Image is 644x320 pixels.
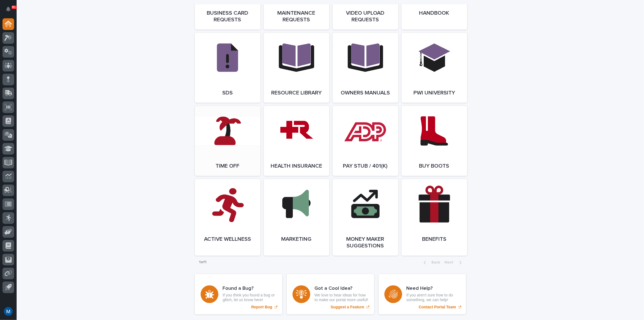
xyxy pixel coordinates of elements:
a: Active Wellness [195,179,260,256]
a: Contact Portal Team [379,274,466,314]
h3: Found a Bug? [223,286,276,292]
a: Suggest a Feature [287,274,374,314]
button: Next [443,260,466,265]
a: Health Insurance [264,106,329,176]
button: Notifications [2,3,14,15]
h3: Got a Cool Idea? [315,286,368,292]
p: We love to hear ideas for how to make our portal more useful! [315,293,368,303]
a: Money Maker Suggestions [333,179,398,256]
button: users-avatar [2,306,14,317]
span: Back [428,261,440,265]
p: Contact Portal Team [419,305,456,310]
h3: Need Help? [407,286,460,292]
a: Report Bug [195,274,282,314]
a: Time Off [195,106,260,176]
p: If you aren't sure how to do something, we can help! [407,293,460,303]
p: 91 [12,5,16,9]
p: 1 of 1 [195,256,211,269]
a: Owners Manuals [333,33,398,103]
a: PWI University [402,33,467,103]
p: If you think you found a bug or glitch, let us know here! [223,293,276,303]
button: Back [419,260,443,265]
p: Suggest a Feature [331,305,364,310]
a: Pay Stub / 401(k) [333,106,398,176]
a: SDS [195,33,260,103]
div: Notifications91 [7,7,14,16]
span: Next [445,261,457,265]
a: Buy Boots [402,106,467,176]
a: Benefits [402,179,467,256]
p: Report Bug [251,305,272,310]
a: Resource Library [264,33,329,103]
a: Marketing [264,179,329,256]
